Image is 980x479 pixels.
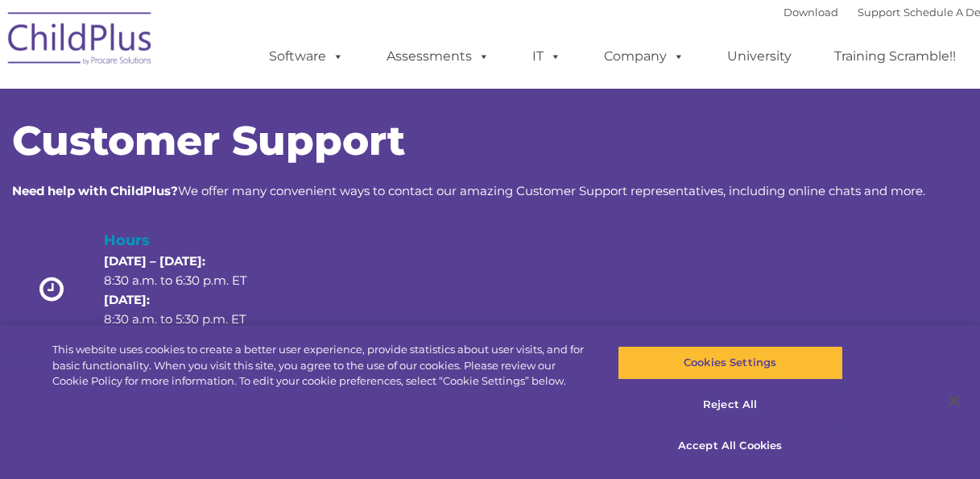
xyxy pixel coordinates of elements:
[253,40,360,73] a: Software
[588,40,701,73] a: Company
[618,346,843,380] button: Cookies Settings
[12,183,925,198] span: We offer many convenient ways to contact our amazing Customer Support representatives, including ...
[858,6,900,19] a: Support
[937,383,972,419] button: Close
[12,116,405,165] span: Customer Support
[370,40,506,73] a: Assessments
[104,252,271,329] p: 8:30 a.m. to 6:30 p.m. ET 8:30 a.m. to 5:30 p.m. ET
[12,183,178,198] strong: Need help with ChildPlus?
[104,229,271,252] h4: Hours
[618,388,843,422] button: Reject All
[618,429,843,463] button: Accept All Cookies
[784,6,838,19] a: Download
[104,292,150,307] strong: [DATE]:
[516,40,577,73] a: IT
[818,40,972,73] a: Training Scramble!!
[52,342,588,389] div: This website uses cookies to create a better user experience, provide statistics about user visit...
[711,40,808,73] a: University
[104,253,205,269] strong: [DATE] – [DATE]:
